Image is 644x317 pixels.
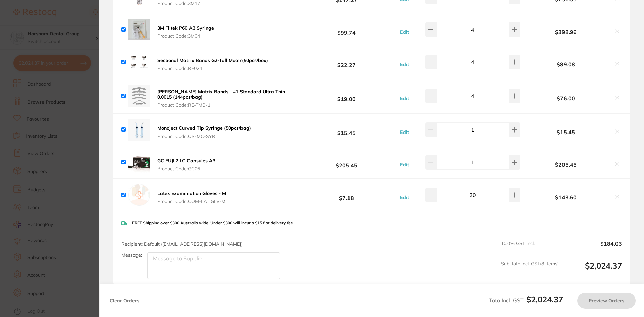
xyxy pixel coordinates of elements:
[157,125,251,131] b: Monoject Curved Tip Syringe (50pcs/bag)
[297,189,396,201] b: $7.18
[522,129,610,135] b: $15.45
[564,261,622,279] output: $2,024.37
[128,119,150,141] img: NjRtaGhuaw
[489,297,563,304] span: Total Incl. GST
[128,85,150,107] img: NmE0Z25jbg
[157,89,285,100] b: [PERSON_NAME] Matrix Bands - #1 Standard Ultra Thin 0.0015 (144pcs/bag)
[398,95,411,101] button: Edit
[398,29,411,35] button: Edit
[155,158,217,172] button: GC FUJI 2 LC Capsules A3 Product Code:GC06
[155,57,270,71] button: Sectional Matrix Bands G2-Tall Moalr(50pcs/box) Product Code:RE024
[155,89,297,108] button: [PERSON_NAME] Matrix Bands - #1 Standard Ultra Thin 0.0015 (144pcs/bag) Product Code:RE-TMB-1
[155,125,253,139] button: Monoject Curved Tip Syringe (50pcs/bag) Product Code:OS-MC-SYR
[157,199,226,204] span: Product Code: COM-LAT GLV-M
[297,156,396,169] b: $205.45
[157,134,251,139] span: Product Code: OS-MC-SYR
[108,293,141,309] button: Clear Orders
[121,241,243,247] span: Recipient: Default ( [EMAIL_ADDRESS][DOMAIN_NAME] )
[398,129,411,135] button: Edit
[157,66,268,71] span: Product Code: RE024
[157,57,268,63] b: Sectional Matrix Bands G2-Tall Moalr(50pcs/box)
[564,241,622,255] output: $184.03
[128,19,150,40] img: dmJxdW94bg
[297,56,396,68] b: $22.27
[297,124,396,136] b: $15.45
[297,90,396,102] b: $19.00
[522,95,610,101] b: $76.00
[157,158,215,164] b: GC FUJI 2 LC Capsules A3
[398,194,411,200] button: Edit
[522,61,610,67] b: $89.08
[577,293,636,309] button: Preview Orders
[522,194,610,200] b: $143.60
[501,261,559,279] span: Sub Total Incl. GST ( 8 Items)
[128,152,150,173] img: MjJnaTVpag
[157,33,214,39] span: Product Code: 3M04
[155,25,216,39] button: 3M Filtek P60 A3 Syringe Product Code:3M04
[398,61,411,67] button: Edit
[501,241,559,255] span: 10.0 % GST Incl.
[398,162,411,168] button: Edit
[121,252,142,258] label: Message:
[157,166,215,171] span: Product Code: GC06
[128,184,150,206] img: empty.jpg
[157,102,294,108] span: Product Code: RE-TMB-1
[526,294,563,304] b: $2,024.37
[522,29,610,35] b: $398.96
[157,190,226,196] b: Latex Examiniation Gloves - M
[522,162,610,168] b: $205.45
[132,221,294,225] p: FREE Shipping over $300 Australia wide. Under $300 will incur a $15 flat delivery fee.
[157,25,214,31] b: 3M Filtek P60 A3 Syringe
[155,190,228,204] button: Latex Examiniation Gloves - M Product Code:COM-LAT GLV-M
[297,23,396,36] b: $99.74
[157,1,256,6] span: Product Code: 3M17
[128,51,150,73] img: ODkxdmJxNw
